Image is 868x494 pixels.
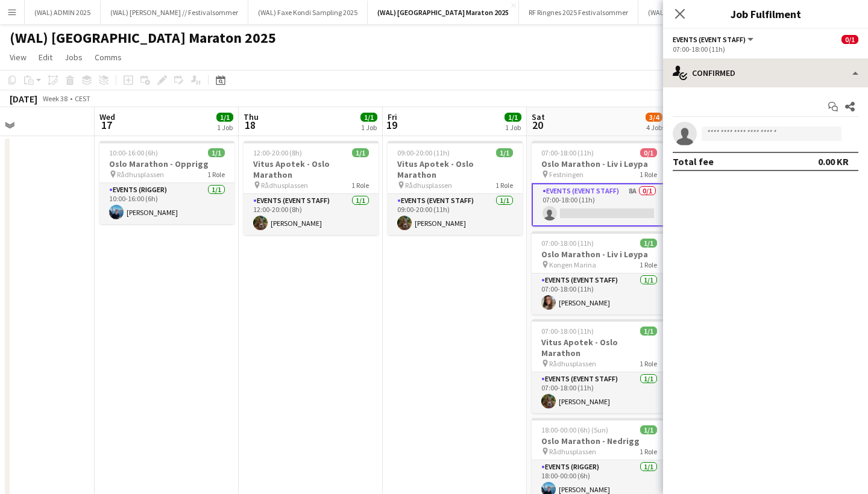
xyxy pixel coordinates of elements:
span: Wed [99,111,115,122]
h3: Oslo Marathon - Liv i Løypa [532,249,667,260]
div: CEST [75,94,90,103]
span: 3/4 [646,113,662,122]
app-card-role: Events (Event Staff)1/109:00-20:00 (11h)[PERSON_NAME] [388,194,523,235]
h3: Vitus Apotek - Oslo Marathon [532,337,667,358]
span: 1/1 [640,239,657,248]
h1: (WAL) [GEOGRAPHIC_DATA] Maraton 2025 [10,29,276,47]
span: 0/1 [841,35,858,44]
div: 07:00-18:00 (11h) [673,45,858,54]
span: 10:00-16:00 (6h) [109,148,158,157]
app-job-card: 09:00-20:00 (11h)1/1Vitus Apotek - Oslo Marathon Rådhusplassen1 RoleEvents (Event Staff)1/109:00-... [388,141,523,235]
span: 1/1 [640,425,657,434]
h3: Vitus Apotek - Oslo Marathon [244,158,379,180]
span: Rådhusplassen [405,181,452,190]
button: (WAL) Ricola // Oslo Maraton [638,1,745,24]
span: 17 [98,118,115,132]
span: 1/1 [352,148,369,157]
span: 0/1 [640,148,657,157]
app-card-role: Events (Event Staff)1/112:00-20:00 (8h)[PERSON_NAME] [244,194,379,235]
button: RF Ringnes 2025 Festivalsommer [519,1,638,24]
span: 18:00-00:00 (6h) (Sun) [541,425,608,434]
span: Rådhusplassen [117,170,164,179]
h3: Vitus Apotek - Oslo Marathon [388,158,523,180]
span: 12:00-20:00 (8h) [253,148,302,157]
app-card-role: Events (Event Staff)1/107:00-18:00 (11h)[PERSON_NAME] [532,274,667,314]
span: 1 Role [495,181,513,190]
span: 1/1 [640,327,657,336]
div: Total fee [673,155,714,167]
span: Fri [388,111,397,122]
a: Comms [90,49,127,65]
span: 1 Role [640,260,657,269]
span: 19 [386,118,397,132]
span: 1 Role [640,359,657,368]
span: 09:00-20:00 (11h) [397,148,450,157]
app-job-card: 10:00-16:00 (6h)1/1Oslo Marathon - Opprigg Rådhusplassen1 RoleEvents (Rigger)1/110:00-16:00 (6h)[... [99,141,234,224]
a: Edit [34,49,57,65]
span: View [10,52,27,63]
h3: Oslo Marathon - Opprigg [99,158,234,169]
span: 07:00-18:00 (11h) [541,327,594,336]
span: 1/1 [505,113,521,122]
app-card-role: Events (Event Staff)8A0/107:00-18:00 (11h) [532,183,667,227]
h3: Oslo Marathon - Liv i Løypa [532,158,667,169]
span: 07:00-18:00 (11h) [541,148,594,157]
button: Events (Event Staff) [673,35,755,44]
app-job-card: 07:00-18:00 (11h)0/1Oslo Marathon - Liv i Løypa Festningen1 RoleEvents (Event Staff)8A0/107:00-18... [532,141,667,227]
span: Events (Event Staff) [673,35,746,44]
div: [DATE] [10,93,37,105]
app-job-card: 07:00-18:00 (11h)1/1Oslo Marathon - Liv i Løypa Kongen Marina1 RoleEvents (Event Staff)1/107:00-1... [532,231,667,314]
span: 1/1 [360,113,377,122]
span: 1 Role [640,447,657,456]
a: View [5,49,31,65]
a: Jobs [60,49,87,65]
span: 1 Role [640,170,657,179]
div: 4 Jobs [646,123,665,132]
span: 20 [530,118,545,132]
button: (WAL) ADMIN 2025 [25,1,101,24]
span: Sat [532,111,545,122]
span: 1/1 [216,113,233,122]
span: Jobs [64,52,83,63]
span: 18 [242,118,259,132]
span: 1 Role [351,181,369,190]
div: 1 Job [217,123,233,132]
span: Rådhusplassen [549,447,596,456]
app-job-card: 07:00-18:00 (11h)1/1Vitus Apotek - Oslo Marathon Rådhusplassen1 RoleEvents (Event Staff)1/107:00-... [532,319,667,413]
span: Festningen [549,170,583,179]
app-card-role: Events (Event Staff)1/107:00-18:00 (11h)[PERSON_NAME] [532,372,667,413]
button: (WAL) [PERSON_NAME] // Festivalsommer [101,1,248,24]
div: 0.00 KR [818,155,849,167]
div: Confirmed [663,58,868,87]
span: Rådhusplassen [261,181,308,190]
span: 1 Role [207,170,225,179]
span: Kongen Marina [549,260,596,269]
span: 1/1 [496,148,513,157]
button: (WAL) Faxe Kondi Sampling 2025 [248,1,368,24]
span: 1/1 [208,148,225,157]
span: 07:00-18:00 (11h) [541,239,594,248]
span: Edit [39,52,52,63]
span: Week 38 [40,94,70,103]
h3: Job Fulfilment [663,6,868,22]
app-job-card: 12:00-20:00 (8h)1/1Vitus Apotek - Oslo Marathon Rådhusplassen1 RoleEvents (Event Staff)1/112:00-2... [244,141,379,235]
div: 1 Job [505,123,521,132]
span: Rådhusplassen [549,359,596,368]
span: Comms [95,52,122,63]
button: (WAL) [GEOGRAPHIC_DATA] Maraton 2025 [368,1,519,24]
app-card-role: Events (Rigger)1/110:00-16:00 (6h)[PERSON_NAME] [99,183,234,224]
h3: Oslo Marathon - Nedrigg [532,436,667,446]
span: Thu [244,111,259,122]
div: 1 Job [361,123,377,132]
